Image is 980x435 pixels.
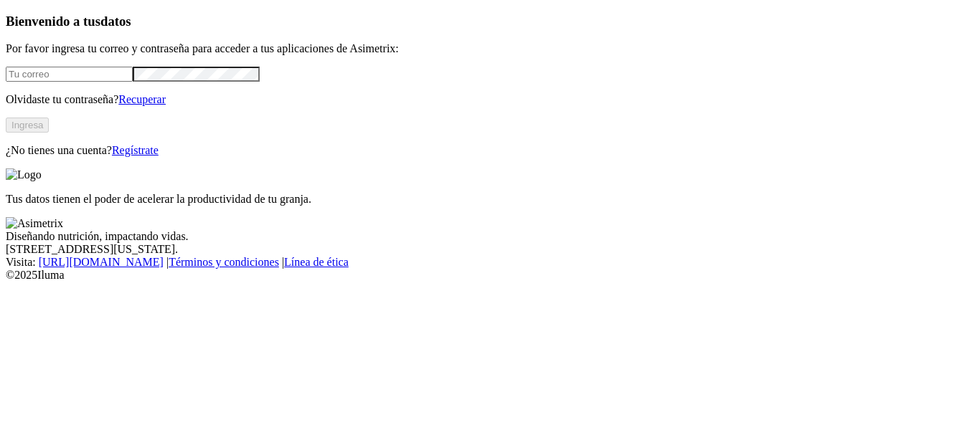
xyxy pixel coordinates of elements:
a: Términos y condiciones [169,256,279,268]
img: Asimetrix [6,217,63,230]
div: [STREET_ADDRESS][US_STATE]. [6,243,974,256]
input: Tu correo [6,67,133,82]
a: Recuperar [118,93,166,105]
a: [URL][DOMAIN_NAME] [39,256,164,268]
button: Ingresa [6,118,49,133]
p: Por favor ingresa tu correo y contraseña para acceder a tus aplicaciones de Asimetrix: [6,42,974,55]
p: Olvidaste tu contraseña? [6,93,974,106]
div: © 2025 Iluma [6,269,974,282]
a: Regístrate [112,144,159,156]
div: Diseñando nutrición, impactando vidas. [6,230,974,243]
p: Tus datos tienen el poder de acelerar la productividad de tu granja. [6,193,974,206]
div: Visita : | | [6,256,974,269]
img: Logo [6,168,42,181]
p: ¿No tienes una cuenta? [6,144,974,157]
h3: Bienvenido a tus [6,14,974,29]
span: datos [100,14,131,29]
a: Línea de ética [284,256,349,268]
